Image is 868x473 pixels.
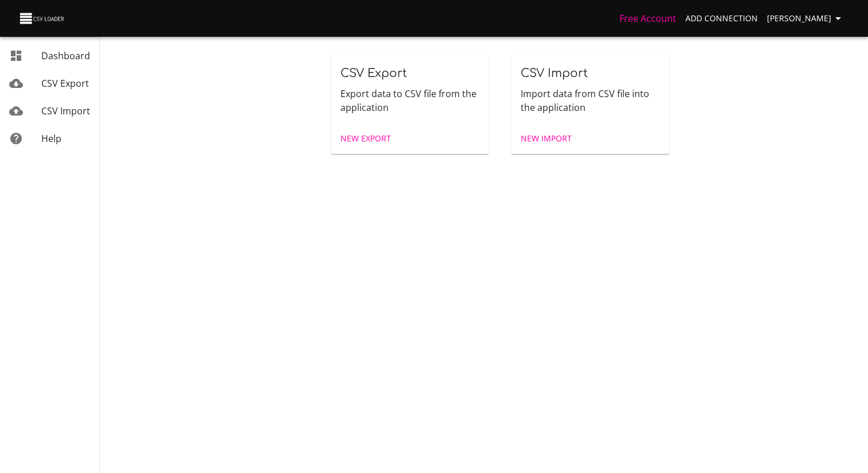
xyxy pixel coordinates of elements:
a: New Export [336,128,396,149]
span: CSV Import [41,105,90,117]
img: CSV Loader [18,10,67,26]
span: New Export [340,132,391,146]
span: Dashboard [41,49,90,62]
span: New Import [521,132,572,146]
span: Help [41,132,61,145]
a: Free Account [619,12,676,25]
span: Add Connection [685,11,758,26]
span: CSV Export [41,77,89,90]
span: CSV Import [521,67,588,80]
button: [PERSON_NAME] [762,8,850,29]
p: Import data from CSV file into the application [521,87,660,114]
span: CSV Export [340,67,407,80]
span: [PERSON_NAME] [767,11,845,26]
a: New Import [516,128,576,149]
p: Export data to CSV file from the application [340,87,480,114]
a: Add Connection [681,8,762,29]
